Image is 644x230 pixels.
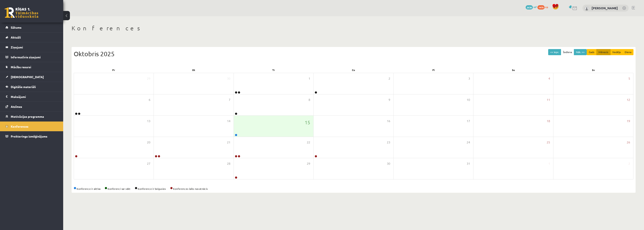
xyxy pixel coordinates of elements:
span: 16 [387,119,390,123]
span: 26 [627,140,630,145]
span: 17 [467,119,470,123]
span: 10 [467,98,470,102]
span: 23 [387,140,390,145]
div: Se [474,67,554,73]
a: Proktoringa izmēģinājums [5,131,58,141]
div: Oktobris 2025 [74,49,633,59]
div: Tr [234,67,314,73]
span: [DEMOGRAPHIC_DATA] [11,75,44,79]
span: 2638 [526,5,533,9]
span: 1 [548,161,550,166]
span: 30 [227,76,230,81]
span: 24 [467,140,470,145]
span: 28 [227,161,230,166]
a: Sākums [5,23,58,32]
a: [PERSON_NAME] [592,6,618,10]
span: 15 [305,119,310,126]
span: 20 [147,140,150,145]
div: Konference ir aktīva Konferenci var sākt Konference ir beigusies Konferences laiks nav atnācis [74,187,633,191]
span: 18 [547,119,550,123]
span: 1470 [537,5,545,9]
span: 13 [147,119,150,123]
span: 29 [307,161,310,166]
a: Motivācijas programma [5,112,58,121]
a: Mācību resursi [5,62,58,72]
span: 30 [387,161,390,166]
span: mP [533,5,537,9]
span: 7 [229,98,230,102]
div: Ot [154,67,234,73]
span: 14 [227,119,230,123]
span: 6 [149,98,150,102]
span: 21 [227,140,230,145]
a: Maksājumi [5,92,58,102]
span: Mācību resursi [11,65,31,69]
span: 2 [628,161,630,166]
span: Proktoringa izmēģinājums [11,134,47,138]
span: 2 [389,76,390,81]
span: 19 [627,119,630,123]
span: 11 [547,98,550,102]
span: 25 [547,140,550,145]
a: Informatīvie ziņojumi [5,52,58,62]
a: Rīgas 1. Tālmācības vidusskola [5,7,38,18]
span: 22 [307,140,310,145]
legend: Informatīvie ziņojumi [11,52,58,62]
span: 8 [309,98,310,102]
a: Atzīmes [5,102,58,111]
span: 29 [147,76,150,81]
a: 1470 xp [537,5,550,9]
button: << Iepr. [548,49,561,55]
legend: Ziņojumi [11,42,58,52]
span: Motivācijas programma [11,115,44,118]
button: Diena [623,49,633,55]
button: Šodiena [561,49,574,55]
a: [DEMOGRAPHIC_DATA] [5,72,58,82]
span: 27 [147,161,150,166]
span: Sākums [11,25,21,29]
span: 9 [389,98,390,102]
legend: Maksājumi [11,92,58,102]
span: xp [545,5,548,9]
div: Sv [553,67,633,73]
button: Nedēļa [610,49,623,55]
a: Konferences [5,122,58,131]
span: 31 [467,161,470,166]
span: Digitālie materiāli [11,85,36,89]
img: Jānis Tāre [585,6,589,11]
button: Gads [587,49,597,55]
span: 4 [548,76,550,81]
span: Atzīmes [11,105,22,108]
a: Digitālie materiāli [5,82,58,92]
a: Aktuāli [5,32,58,42]
div: Ce [314,67,394,73]
a: Ziņojumi [5,42,58,52]
h1: Konferences [72,25,636,32]
span: Konferences [11,124,28,128]
button: Mēnesis [596,49,611,55]
button: Nāk. >> [574,49,587,55]
div: Pi [394,67,474,73]
span: 1 [309,76,310,81]
span: 3 [468,76,470,81]
span: 5 [628,76,630,81]
span: Aktuāli [11,35,21,39]
span: 12 [627,98,630,102]
div: Pr [74,67,154,73]
a: 2638 mP [526,5,537,9]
